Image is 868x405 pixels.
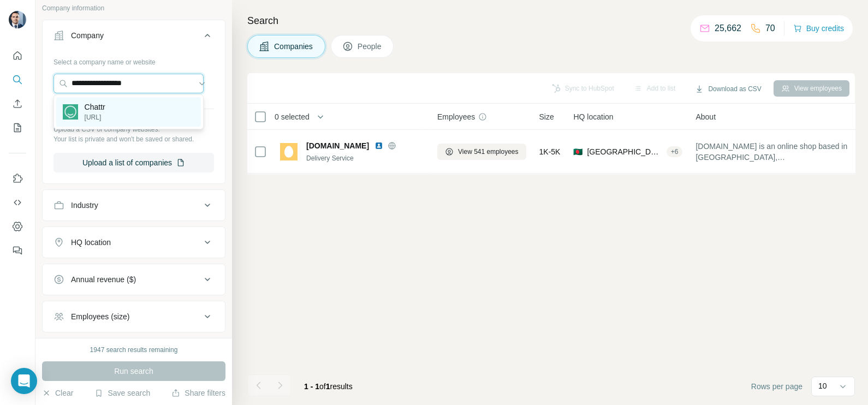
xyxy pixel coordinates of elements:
button: Feedback [9,241,26,260]
button: Use Surfe on LinkedIn [9,169,26,188]
button: Save search [94,388,150,398]
div: Open Intercom Messenger [11,368,37,394]
div: Industry [71,200,98,211]
button: Download as CSV [687,81,769,97]
button: HQ location [43,229,225,255]
div: Company [71,30,104,41]
button: Use Surfe API [9,193,26,212]
span: of [319,382,326,391]
button: Enrich CSV [9,94,26,114]
button: Share filters [171,388,225,398]
p: 10 [818,380,827,391]
div: + 6 [667,147,683,157]
button: My lists [9,118,26,138]
img: Chattr [63,104,78,120]
button: Annual revenue ($) [43,266,225,293]
div: Employees (size) [71,311,129,322]
button: Clear [42,388,73,398]
p: 25,662 [715,22,741,35]
span: Companies [274,41,314,52]
p: Company information [42,3,225,13]
span: Employees [437,111,475,122]
button: Quick start [9,46,26,65]
span: View 541 employees [458,147,519,157]
div: HQ location [71,237,111,248]
span: [DOMAIN_NAME] is an online shop based in [GEOGRAPHIC_DATA], [GEOGRAPHIC_DATA]. It is a service ro... [695,141,857,163]
button: View 541 employees [437,144,526,160]
button: Buy credits [793,21,844,36]
button: Upload a list of companies [53,153,214,172]
div: Select a company name or website [53,53,214,67]
img: Logo of chaldal.com [280,143,298,160]
span: About [695,111,716,122]
span: 1K-5K [539,146,561,157]
button: Industry [43,192,225,218]
p: 70 [765,22,775,35]
span: 🇧🇩 [573,146,582,157]
span: 1 [326,382,330,391]
img: LinkedIn logo [374,141,383,150]
span: [DOMAIN_NAME] [306,140,369,151]
button: Employees (size) [43,303,225,330]
span: 0 selected [275,111,310,122]
p: Your list is private and won't be saved or shared. [53,134,214,144]
h4: Search [247,13,855,28]
div: Annual revenue ($) [71,274,136,285]
span: [GEOGRAPHIC_DATA], [GEOGRAPHIC_DATA] [587,146,662,157]
div: Delivery Service [306,153,424,163]
button: Company [43,22,225,53]
span: results [304,382,353,391]
p: Chattr [85,102,105,112]
span: 1 - 1 [304,382,319,391]
div: 1947 search results remaining [90,345,178,355]
span: HQ location [573,111,613,122]
button: Dashboard [9,217,26,236]
span: Size [539,111,554,122]
img: Avatar [9,11,26,28]
span: Rows per page [751,381,802,392]
button: Search [9,70,26,90]
p: [URL] [85,112,105,122]
span: People [358,41,383,52]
